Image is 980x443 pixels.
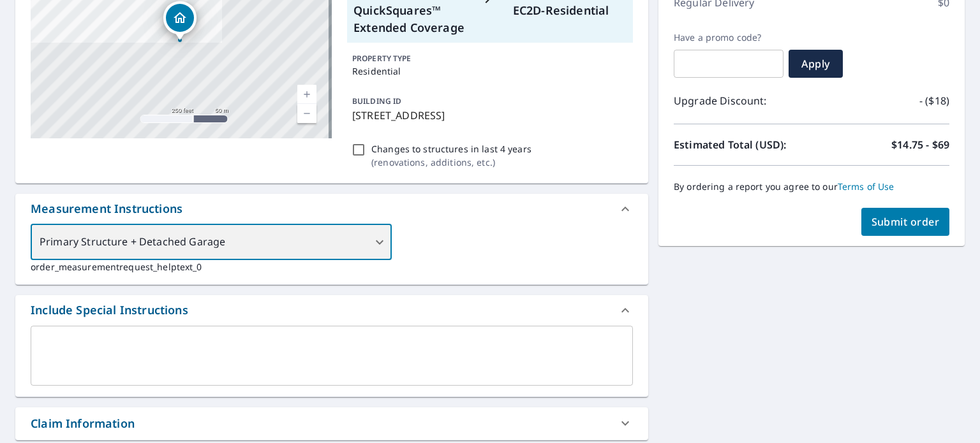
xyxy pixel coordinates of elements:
a: Current Level 17, Zoom In [297,85,316,104]
p: $14.75 - $69 [891,137,949,152]
div: Measurement Instructions [15,194,648,224]
span: Apply [799,57,833,71]
span: Submit order [872,215,940,229]
label: Have a promo code? [674,32,783,43]
div: Include Special Instructions [15,295,648,326]
button: Submit order [861,208,950,236]
div: Claim Information [15,407,648,440]
p: - ($18) [919,93,949,108]
div: Primary Structure + Detached Garage [31,224,392,260]
p: [STREET_ADDRESS] [352,108,628,123]
p: By ordering a report you agree to our [674,181,949,192]
p: Upgrade Discount: [674,93,812,108]
p: ( renovations, additions, etc. ) [371,156,531,169]
p: BUILDING ID [352,96,401,106]
p: QuickSquares™ Extended Coverage [353,2,467,36]
div: Include Special Instructions [31,301,188,319]
p: PROPERTY TYPE [352,53,628,64]
div: Claim Information [31,415,135,432]
div: Measurement Instructions [31,200,182,217]
button: Apply [789,50,843,78]
a: Current Level 17, Zoom Out [297,104,316,123]
p: Changes to structures in last 4 years [371,142,531,156]
p: order_measurementrequest_helptext_0 [31,260,633,273]
div: Dropped pin, building 1, Residential property, 8807 Bikini Ct Orangevale, CA 95662 [163,1,197,41]
p: Residential [352,64,628,78]
p: EC2D-Residential [513,2,627,19]
p: Estimated Total (USD): [674,137,812,152]
a: Terms of Use [838,180,895,192]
